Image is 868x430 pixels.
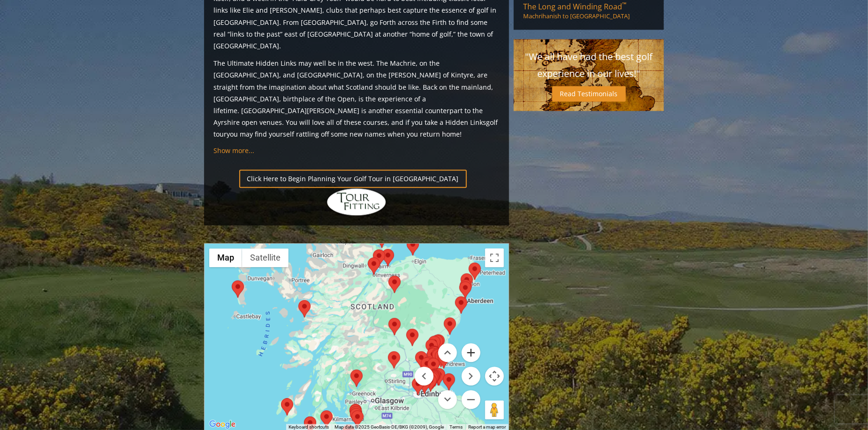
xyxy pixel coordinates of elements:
[449,424,463,430] a: Terms (opens in new tab)
[209,248,242,267] button: Show street map
[462,390,480,409] button: Zoom out
[213,57,500,140] p: The Ultimate Hidden Links may well be in the west. The Machrie, on the [GEOGRAPHIC_DATA], and [GE...
[462,343,480,362] button: Zoom in
[213,146,254,155] a: Show more...
[485,400,504,419] button: Drag Pegman onto the map to open Street View
[438,390,457,409] button: Move down
[485,367,504,385] button: Map camera controls
[462,367,480,385] button: Move right
[523,48,655,82] p: "We all have had the best golf experience in our lives!"
[468,424,506,430] a: Report a map error
[239,169,467,188] a: Click Here to Begin Planning Your Golf Tour in [GEOGRAPHIC_DATA]
[438,343,457,362] button: Move up
[415,367,434,385] button: Move left
[326,188,387,216] img: Hidden Links
[523,1,655,20] a: The Long and Winding Road™Machrihanish to [GEOGRAPHIC_DATA]
[622,0,626,8] sup: ™
[242,248,289,267] button: Show satellite imagery
[523,1,626,12] span: The Long and Winding Road
[485,248,504,267] button: Toggle fullscreen view
[552,86,626,101] a: Read Testimonials
[335,424,444,430] span: Map data ©2025 GeoBasis-DE/BKG (©2009), Google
